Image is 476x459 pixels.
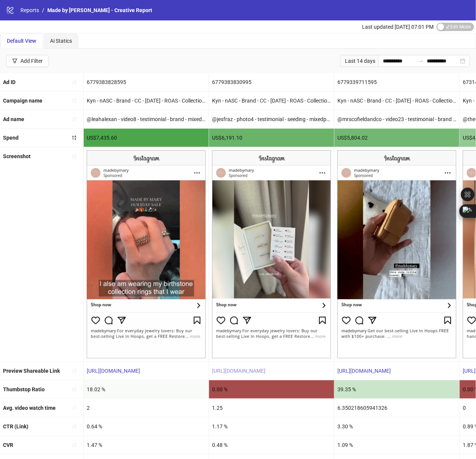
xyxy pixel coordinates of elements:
[3,405,56,411] b: Avg. video watch time
[72,135,77,140] span: sort-descending
[42,6,44,14] li: /
[3,135,19,141] b: Spend
[212,368,265,374] a: [URL][DOMAIN_NAME]
[72,405,77,411] span: sort-ascending
[72,79,77,85] span: sort-ascending
[209,380,334,398] div: 0.00 %
[72,424,77,429] span: sort-ascending
[72,117,77,122] span: sort-ascending
[209,110,334,128] div: @jesfraz - photo4 - testimonial - seeding - mixedproduct - PDP - MBM1945793 - [DATE] - Copy
[84,110,209,128] div: @leahalexan - video8 - testimonial - brand - mixedproduct - PDP - MBM1045764 - [DATE] - Copy
[334,110,459,128] div: @mrscofieldandco - video23 - testimonial - brand - minijewelrycase - PDP - MBM645754 - [DATE] - Copy
[3,423,28,429] b: CTR (Link)
[334,92,459,110] div: Kyn - nASC - Brand - CC - [DATE] - ROAS - Collection - Offer 2 (Polish)
[334,436,459,454] div: 1.09 %
[334,380,459,398] div: 39.35 %
[334,73,459,91] div: 6779339711595
[334,129,459,147] div: US$5,804.02
[50,38,72,44] span: Ai Statics
[3,442,13,448] b: CVR
[340,55,378,67] div: Last 14 days
[19,6,41,14] a: Reports
[334,399,459,417] div: 6.350218605941326
[72,368,77,373] span: sort-ascending
[7,38,36,44] span: Default View
[47,7,152,13] span: Made by [PERSON_NAME] - Creative Report
[12,58,17,64] span: filter
[362,24,434,30] span: Last updated [DATE] 07:01 PM
[6,55,49,67] button: Add Filter
[72,442,77,448] span: sort-ascending
[72,154,77,159] span: sort-ascending
[3,79,16,85] b: Ad ID
[84,436,209,454] div: 1.47 %
[418,58,424,64] span: swap-right
[3,153,31,159] b: Screenshot
[84,399,209,417] div: 2
[209,73,334,91] div: 6779383830995
[84,417,209,436] div: 0.64 %
[209,129,334,147] div: US$6,191.10
[84,73,209,91] div: 6779383828595
[84,380,209,398] div: 18.02 %
[3,116,24,122] b: Ad name
[87,150,206,358] img: Screenshot 6779383828595
[209,436,334,454] div: 0.48 %
[212,150,331,358] img: Screenshot 6779383830995
[87,368,140,374] a: [URL][DOMAIN_NAME]
[3,386,45,392] b: Thumbstop Ratio
[209,417,334,436] div: 1.17 %
[20,58,43,64] div: Add Filter
[3,98,42,104] b: Campaign name
[337,150,456,358] img: Screenshot 6779339711595
[72,387,77,392] span: sort-ascending
[84,129,209,147] div: US$7,435.60
[337,368,391,374] a: [URL][DOMAIN_NAME]
[209,399,334,417] div: 1.25
[72,98,77,103] span: sort-ascending
[334,417,459,436] div: 3.30 %
[3,368,60,374] b: Preview Shareable Link
[84,92,209,110] div: Kyn - nASC - Brand - CC - [DATE] - ROAS - Collection - Offer 3 ($100 AOE)
[209,92,334,110] div: Kyn - nASC - Brand - CC - [DATE] - ROAS - Collection - Offer 3 ($100 AOE)
[418,58,424,64] span: to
